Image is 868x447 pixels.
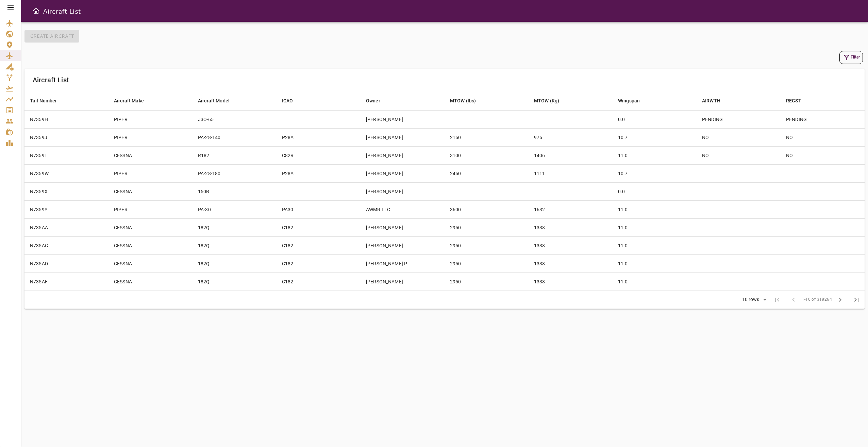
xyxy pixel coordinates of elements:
[529,128,613,146] td: 975
[781,110,865,128] td: PENDING
[702,97,720,105] div: AIRWTH
[193,182,277,200] td: 150B
[193,164,277,182] td: PA-28-180
[529,164,613,182] td: 1111
[445,146,529,164] td: 3100
[108,182,193,200] td: CESSNA
[282,97,293,105] div: ICAO
[361,200,445,218] td: AWMR LLC
[277,236,361,254] td: C182
[529,254,613,272] td: 1338
[193,128,277,146] td: PA-28-140
[781,128,865,146] td: NO
[277,218,361,236] td: C182
[193,254,277,272] td: 182Q
[24,128,108,146] td: N7359J
[366,97,380,105] div: Owner
[618,97,649,105] span: Wingspan
[24,146,108,164] td: N7359T
[613,272,697,291] td: 11.0
[361,254,445,272] td: [PERSON_NAME] P
[737,295,769,305] div: 10 rows
[277,128,361,146] td: P28A
[193,218,277,236] td: 182Q
[24,254,108,272] td: N735AD
[24,218,108,236] td: N735AA
[361,236,445,254] td: [PERSON_NAME]
[529,272,613,291] td: 1338
[108,128,193,146] td: PIPER
[613,182,697,200] td: 0.0
[445,164,529,182] td: 2450
[277,200,361,218] td: PA30
[277,272,361,291] td: C182
[108,200,193,218] td: PIPER
[786,97,801,105] div: REGST
[361,182,445,200] td: [PERSON_NAME]
[108,218,193,236] td: CESSNA
[785,292,802,308] span: Previous Page
[282,97,302,105] span: ICAO
[114,97,144,105] div: Aircraft Make
[529,146,613,164] td: 1406
[108,146,193,164] td: CESSNA
[529,218,613,236] td: 1338
[193,146,277,164] td: R182
[198,97,230,105] div: Aircraft Model
[613,110,697,128] td: 0.0
[613,218,697,236] td: 11.0
[193,200,277,218] td: PA-30
[613,236,697,254] td: 11.0
[450,97,485,105] span: MTOW (lbs)
[613,164,697,182] td: 10.7
[361,272,445,291] td: [PERSON_NAME]
[445,254,529,272] td: 2950
[366,97,389,105] span: Owner
[445,200,529,218] td: 3600
[24,272,108,291] td: N735AF
[697,146,781,164] td: NO
[445,218,529,236] td: 2950
[198,97,238,105] span: Aircraft Model
[108,254,193,272] td: CESSNA
[108,272,193,291] td: CESSNA
[114,97,153,105] span: Aircraft Make
[277,254,361,272] td: C182
[43,5,81,16] h6: Aircraft List
[848,292,865,308] span: Last Page
[24,236,108,254] td: N735AC
[277,146,361,164] td: C82R
[445,236,529,254] td: 2950
[802,296,832,303] span: 1-10 of 318264
[193,272,277,291] td: 182Q
[786,97,810,105] span: REGST
[361,164,445,182] td: [PERSON_NAME]
[30,97,57,105] div: Tail Number
[781,146,865,164] td: NO
[24,164,108,182] td: N7359W
[697,110,781,128] td: PENDING
[108,164,193,182] td: PIPER
[697,128,781,146] td: NO
[277,164,361,182] td: P28A
[702,97,729,105] span: AIRWTH
[361,218,445,236] td: [PERSON_NAME]
[839,51,863,64] button: Filter
[613,146,697,164] td: 11.0
[361,110,445,128] td: [PERSON_NAME]
[852,296,861,304] span: last_page
[832,292,848,308] span: Next Page
[618,97,640,105] div: Wingspan
[108,236,193,254] td: CESSNA
[445,128,529,146] td: 2150
[445,272,529,291] td: 2950
[836,296,844,304] span: chevron_right
[534,97,559,105] div: MTOW (Kg)
[613,128,697,146] td: 10.7
[450,97,476,105] div: MTOW (lbs)
[29,4,43,18] button: Open drawer
[24,200,108,218] td: N7359Y
[361,128,445,146] td: [PERSON_NAME]
[193,110,277,128] td: J3C-65
[613,200,697,218] td: 11.0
